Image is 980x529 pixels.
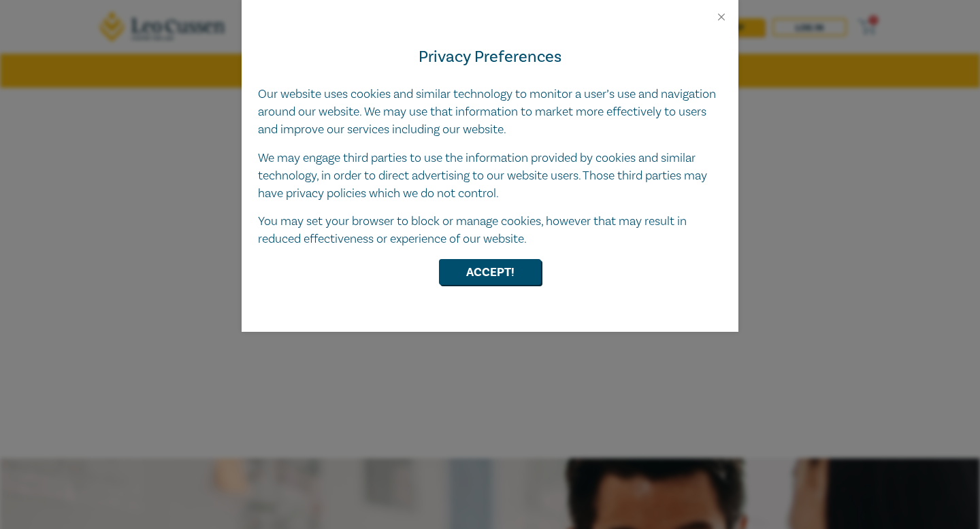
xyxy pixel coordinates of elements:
[258,213,722,248] p: You may set your browser to block or manage cookies, however that may result in reduced effective...
[439,259,541,285] button: Accept!
[258,150,722,203] p: We may engage third parties to use the information provided by cookies and similar technology, in...
[258,45,722,69] h4: Privacy Preferences
[715,11,728,23] button: Close
[258,86,722,139] p: Our website uses cookies and similar technology to monitor a user’s use and navigation around our...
